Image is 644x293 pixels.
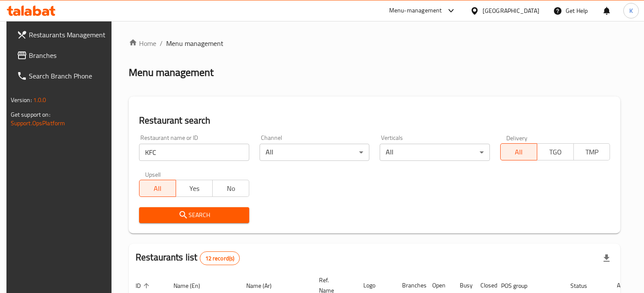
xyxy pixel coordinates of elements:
span: Search [146,210,242,221]
span: TGO [541,146,570,158]
span: Restaurants Management [29,30,107,40]
div: [GEOGRAPHIC_DATA] [483,6,539,15]
label: Upsell [145,171,161,177]
button: Yes [176,180,213,197]
span: 12 record(s) [200,254,240,263]
span: Name (En) [173,281,211,291]
button: No [212,180,249,197]
h2: Restaurants list [136,251,240,265]
button: TGO [537,143,574,160]
span: Name (Ar) [246,281,283,291]
div: All [260,144,370,161]
span: POS group [501,281,539,291]
label: Delivery [506,135,528,141]
h2: Restaurant search [139,114,610,127]
span: All [504,146,534,158]
span: ID [136,281,152,291]
input: Search for restaurant name or ID.. [139,144,249,161]
span: Menu management [166,38,223,48]
a: Restaurants Management [10,24,114,45]
a: Branches [10,45,114,66]
span: K [629,6,633,15]
button: TMP [573,143,610,160]
div: All [380,144,490,161]
span: Get support on: [11,109,50,120]
span: Search Branch Phone [29,71,107,81]
span: TMP [577,146,607,158]
a: Home [129,38,156,48]
span: No [216,182,246,195]
nav: breadcrumb [129,38,620,48]
span: 1.0.0 [33,94,46,106]
span: All [143,182,173,195]
li: / [160,38,163,48]
div: Menu-management [389,6,442,16]
div: Export file [596,248,617,269]
span: Branches [29,50,107,60]
button: All [139,180,176,197]
a: Search Branch Phone [10,66,114,86]
span: Status [570,281,598,291]
button: Search [139,207,249,223]
div: Total records count [200,251,240,265]
span: Version: [11,94,32,106]
a: Support.OpsPlatform [11,118,65,129]
h2: Menu management [129,66,214,79]
button: All [500,143,537,160]
span: Yes [180,182,209,195]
